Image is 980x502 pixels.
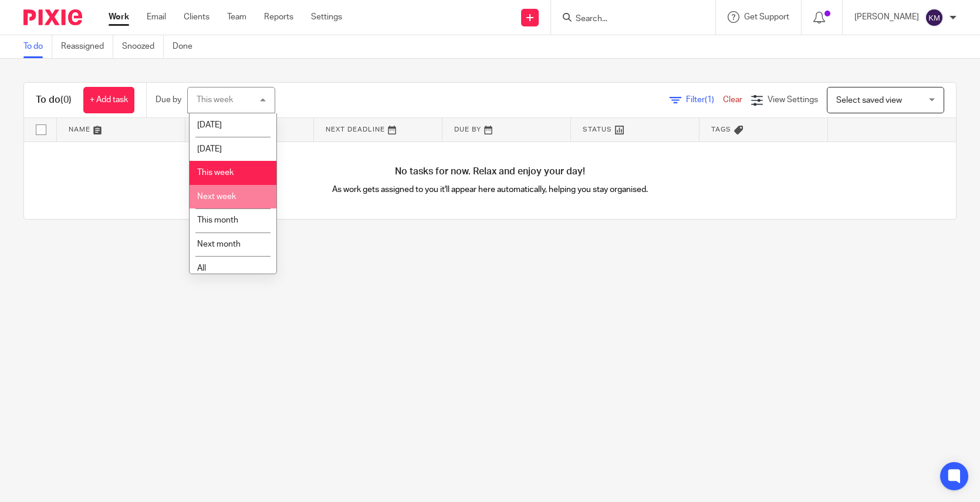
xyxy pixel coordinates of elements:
[122,35,164,58] a: Snoozed
[197,121,222,129] span: [DATE]
[197,96,233,104] div: This week
[311,11,342,23] a: Settings
[197,145,222,153] span: [DATE]
[197,169,234,177] span: This week
[147,11,166,23] a: Email
[723,96,742,104] a: Clear
[711,126,731,133] span: Tags
[264,11,293,23] a: Reports
[854,11,919,23] p: [PERSON_NAME]
[925,8,944,27] img: svg%3E
[705,96,714,104] span: (1)
[24,166,956,178] h4: No tasks for now. Relax and enjoy your day!
[60,95,72,105] span: (0)
[257,184,723,196] p: As work gets assigned to you it'll appear here automatically, helping you stay organised.
[109,11,129,23] a: Work
[227,11,246,23] a: Team
[23,35,52,58] a: To do
[836,96,902,105] span: Select saved view
[197,240,241,248] span: Next month
[173,35,201,58] a: Done
[156,94,181,106] p: Due by
[184,11,209,23] a: Clients
[197,264,206,272] span: All
[575,14,680,25] input: Search
[23,9,82,25] img: Pixie
[197,216,238,224] span: This month
[768,96,818,104] span: View Settings
[744,13,789,21] span: Get Support
[686,96,723,104] span: Filter
[36,94,72,106] h1: To do
[61,35,113,58] a: Reassigned
[83,87,134,113] a: + Add task
[197,193,236,201] span: Next week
